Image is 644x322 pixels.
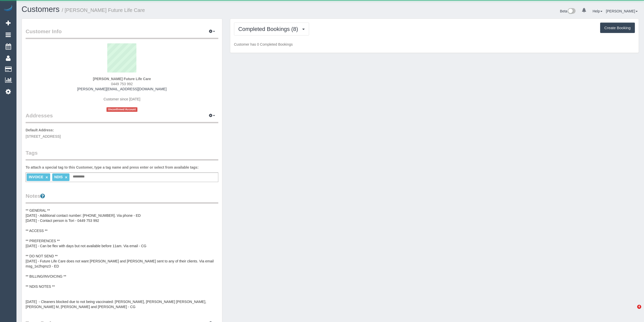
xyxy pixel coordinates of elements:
[103,97,140,101] span: Customer since [DATE]
[46,175,48,180] a: ×
[93,77,151,81] strong: [PERSON_NAME] Future Life Care
[26,165,199,170] label: To attach a special tag to this Customer, type a tag name and press enter or select from availabl...
[62,7,145,13] small: / [PERSON_NAME] Future Life Care
[54,175,63,179] span: NDIS
[26,149,218,160] legend: Tags
[637,305,641,309] span: 4
[26,208,218,309] pre: ** GENERAL ** [DATE] - Additional contact number: [PHONE_NUMBER]. Via phone - ED [DATE] - Contact...
[593,9,602,13] a: Help
[65,175,67,180] a: ×
[567,8,576,15] img: New interface
[22,5,60,14] a: Customers
[560,9,576,13] a: Beta
[234,42,635,47] p: Customer has 0 Completed Bookings
[3,5,13,12] img: Automaid Logo
[26,128,54,133] label: Default Address:
[77,87,167,91] a: [PERSON_NAME][EMAIL_ADDRESS][DOMAIN_NAME]
[26,192,218,204] legend: Notes
[26,134,61,138] span: [STREET_ADDRESS]
[111,82,133,86] span: 0449 753 992
[29,175,43,179] span: INVOICE
[606,9,638,13] a: [PERSON_NAME]
[234,23,309,35] button: Completed Bookings (8)
[238,26,301,32] span: Completed Bookings (8)
[106,107,137,112] span: Unconfirmed Account
[26,28,218,39] legend: Customer Info
[627,305,639,317] iframe: Intercom live chat
[600,23,635,33] button: Create Booking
